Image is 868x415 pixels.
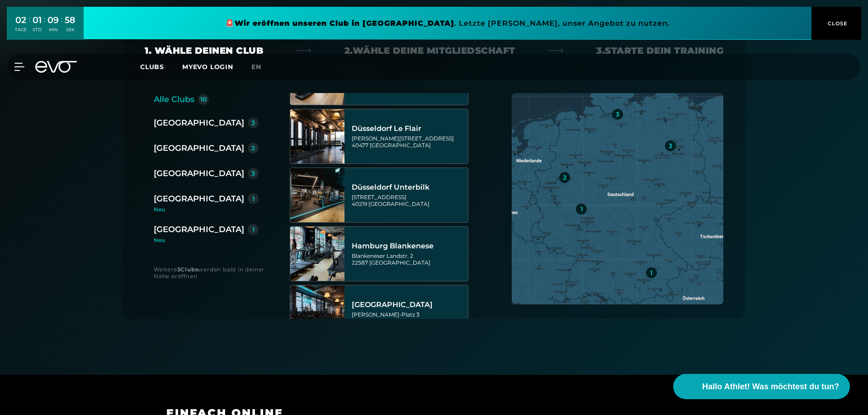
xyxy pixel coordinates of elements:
[251,63,261,71] span: en
[669,143,672,149] div: 3
[650,270,652,276] div: 1
[154,207,266,212] div: Neu
[140,63,164,71] span: Clubs
[826,19,848,28] span: CLOSE
[352,183,465,192] div: Düsseldorf Unterbilk
[29,14,30,38] div: :
[251,62,272,72] a: en
[352,242,465,251] div: Hamburg Blankenese
[154,142,244,154] div: [GEOGRAPHIC_DATA]
[154,93,194,106] div: Alle Clubs
[154,266,272,280] div: Weitere werden bald in deiner Nähe eröffnen
[200,96,207,103] div: 10
[177,266,181,273] strong: 3
[65,27,75,33] div: SEK
[47,27,59,33] div: MIN
[154,238,259,243] div: Neu
[352,135,465,149] div: [PERSON_NAME][STREET_ADDRESS] 40477 [GEOGRAPHIC_DATA]
[140,62,182,71] a: Clubs
[580,206,583,212] div: 1
[154,223,244,236] div: [GEOGRAPHIC_DATA]
[252,226,255,233] div: 1
[290,168,344,222] img: Düsseldorf Unterbilk
[352,311,465,325] div: [PERSON_NAME]-Platz 3 20355 [GEOGRAPHIC_DATA]
[352,194,465,207] div: [STREET_ADDRESS] 40219 [GEOGRAPHIC_DATA]
[512,93,723,304] img: map
[290,285,344,340] img: Hamburg Stadthausbrücke
[33,27,42,33] div: STD
[182,63,233,71] a: MYEVO LOGIN
[154,192,244,205] div: [GEOGRAPHIC_DATA]
[180,266,198,273] strong: Clubs
[47,14,59,27] div: 09
[290,109,344,163] img: Düsseldorf Le Flair
[15,14,27,27] div: 02
[251,145,255,151] div: 2
[702,381,839,393] span: Hallo Athlet! Was möchtest du tun?
[616,111,619,117] div: 3
[252,196,255,202] div: 1
[673,374,850,399] button: Hallo Athlet! Was möchtest du tun?
[44,14,45,38] div: :
[154,167,244,180] div: [GEOGRAPHIC_DATA]
[154,117,244,129] div: [GEOGRAPHIC_DATA]
[61,14,62,38] div: :
[251,170,255,177] div: 3
[251,120,255,126] div: 3
[352,124,465,133] div: Düsseldorf Le Flair
[65,14,75,27] div: 58
[15,27,27,33] div: TAGE
[352,300,465,309] div: [GEOGRAPHIC_DATA]
[563,174,566,181] div: 2
[352,252,465,266] div: Blankeneser Landstr. 2 22587 [GEOGRAPHIC_DATA]
[290,227,344,281] img: Hamburg Blankenese
[33,14,42,27] div: 01
[811,7,861,40] button: CLOSE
